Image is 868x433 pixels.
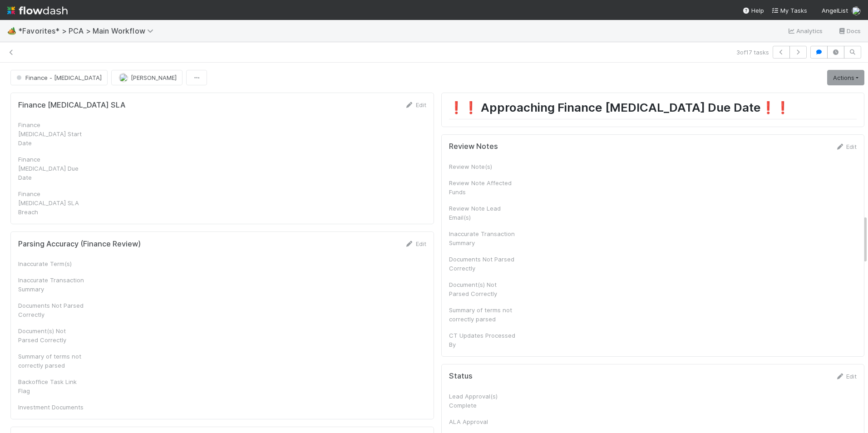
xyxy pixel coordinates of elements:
div: Review Note(s) [449,162,517,171]
a: Edit [405,101,426,108]
span: My Tasks [771,7,807,14]
a: My Tasks [771,6,807,15]
button: [PERSON_NAME] [111,70,182,85]
h5: Status [449,372,473,381]
div: Finance [MEDICAL_DATA] Due Date [18,155,86,182]
div: Backoffice Task Link Flag [18,377,86,395]
div: Review Note Affected Funds [449,178,517,197]
div: Review Note Lead Email(s) [449,204,517,222]
span: 3 of 17 tasks [736,48,769,57]
div: Summary of terms not correctly parsed [449,305,517,324]
h5: Review Notes [449,142,498,151]
div: Summary of terms not correctly parsed [18,352,86,370]
h1: ❗️❗️ Approaching Finance [MEDICAL_DATA] Due Date❗️❗️ [449,100,857,119]
div: Document(s) Not Parsed Correctly [449,280,517,298]
div: CT Updates Processed By [449,331,517,349]
img: avatar_487f705b-1efa-4920-8de6-14528bcda38c.png [119,73,128,82]
span: 🏕️ [7,27,16,34]
a: Actions [827,70,864,85]
div: Help [742,6,764,15]
div: Documents Not Parsed Correctly [18,301,86,319]
div: Documents Not Parsed Correctly [449,255,517,273]
span: AngelList [822,7,848,14]
span: [PERSON_NAME] [131,74,177,81]
div: Finance [MEDICAL_DATA] SLA Breach [18,189,86,216]
div: ALA Approval [449,417,517,426]
a: Edit [405,240,426,247]
h5: Parsing Accuracy (Finance Review) [18,240,141,249]
button: Finance - [MEDICAL_DATA] [10,70,108,85]
a: Edit [835,373,857,380]
div: Inaccurate Transaction Summary [449,229,517,247]
div: Document(s) Not Parsed Correctly [18,326,86,344]
div: Inaccurate Term(s) [18,259,86,268]
div: Finance [MEDICAL_DATA] Start Date [18,120,86,148]
div: Inaccurate Transaction Summary [18,276,86,294]
a: Edit [835,143,857,150]
a: Docs [838,25,861,36]
img: logo-inverted-e16ddd16eac7371096b0.svg [7,3,68,18]
h5: Finance [MEDICAL_DATA] SLA [18,101,125,110]
div: Lead Approval(s) Complete [449,392,517,410]
img: avatar_487f705b-1efa-4920-8de6-14528bcda38c.png [852,6,861,15]
a: Analytics [787,25,823,36]
span: Finance - [MEDICAL_DATA] [15,74,102,81]
span: *Favorites* > PCA > Main Workflow [18,26,158,35]
div: Investment Documents [18,403,86,412]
